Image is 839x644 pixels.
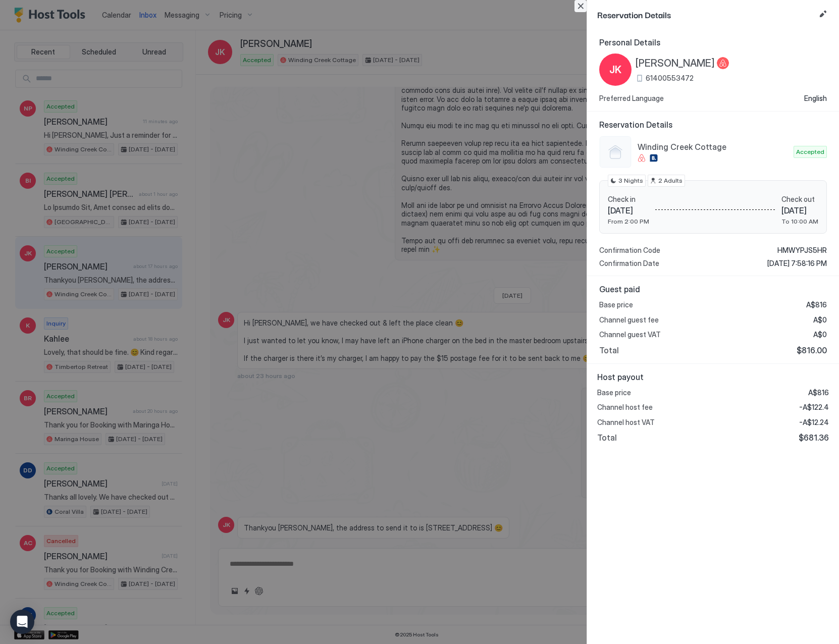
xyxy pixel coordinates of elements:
span: 61400553472 [646,74,694,83]
span: Host payout [597,372,829,382]
span: Channel host fee [597,403,653,412]
span: Check in [608,195,649,204]
span: Guest paid [599,284,827,294]
span: Check out [781,195,818,204]
span: [PERSON_NAME] [636,57,715,70]
span: Channel guest VAT [599,330,661,339]
span: Reservation Details [599,120,827,130]
span: Base price [599,300,633,309]
span: A$816 [806,300,827,309]
span: Personal Details [599,37,827,47]
span: Channel host VAT [597,418,655,427]
span: English [804,94,827,103]
span: Base price [597,388,631,397]
span: [DATE] [781,205,818,216]
span: JK [609,62,621,77]
span: 3 Nights [618,176,643,185]
span: Confirmation Date [599,259,659,268]
span: [DATE] 7:58:16 PM [767,259,827,268]
span: To 10:00 AM [781,218,818,225]
span: Channel guest fee [599,315,659,325]
span: A$816 [808,388,829,397]
span: HMWYPJS5HR [777,246,827,255]
span: Reservation Details [597,8,815,21]
button: Edit reservation [817,8,829,20]
span: Preferred Language [599,94,664,103]
span: From 2:00 PM [608,218,649,225]
span: Winding Creek Cottage [638,142,790,152]
span: -A$122.4 [799,403,829,412]
span: A$0 [813,330,827,339]
span: -A$12.24 [799,418,829,427]
span: 2 Adults [658,176,683,185]
span: Accepted [796,147,824,156]
span: $816.00 [797,345,827,355]
span: A$0 [813,315,827,325]
span: [DATE] [608,205,649,216]
span: Total [597,433,617,443]
div: Open Intercom Messenger [10,610,34,634]
span: Total [599,345,619,355]
span: $681.36 [799,433,829,443]
span: Confirmation Code [599,246,660,255]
